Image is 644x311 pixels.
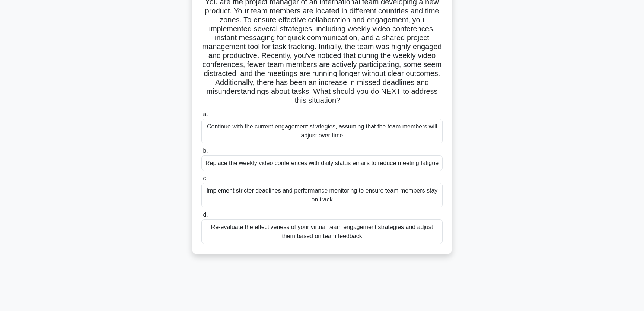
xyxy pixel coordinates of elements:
span: d. [203,212,208,218]
span: b. [203,147,208,154]
div: Replace the weekly video conferences with daily status emails to reduce meeting fatigue [201,155,443,171]
span: c. [203,175,207,181]
div: Continue with the current engagement strategies, assuming that the team members will adjust over ... [201,119,443,143]
div: Re-evaluate the effectiveness of your virtual team engagement strategies and adjust them based on... [201,219,443,244]
span: a. [203,111,208,117]
div: Implement stricter deadlines and performance monitoring to ensure team members stay on track [201,183,443,207]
